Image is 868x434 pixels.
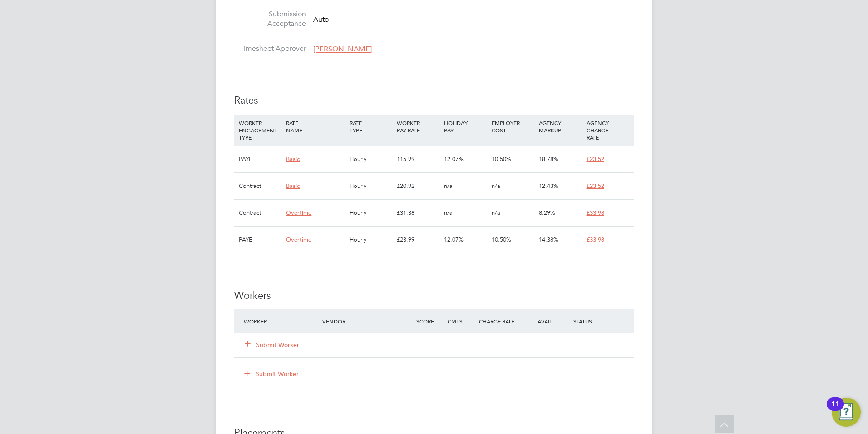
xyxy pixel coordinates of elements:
[234,94,634,107] h3: Rates
[832,398,861,427] button: Open Resource Center, 11 new notifications
[587,155,604,163] span: £23.52
[347,200,395,226] div: Hourly
[237,115,284,146] div: WORKER ENGAGEMENT TYPE
[539,182,558,190] span: 12.43%
[444,182,453,190] span: n/a
[237,200,284,226] div: Contract
[537,115,584,138] div: AGENCY MARKUP
[347,146,395,172] div: Hourly
[347,115,395,138] div: RATE TYPE
[347,173,395,199] div: Hourly
[347,227,395,253] div: Hourly
[414,313,445,329] div: Score
[444,209,453,217] span: n/a
[286,155,300,163] span: Basic
[234,44,306,54] label: Timesheet Approver
[587,236,604,243] span: £33.98
[477,313,524,329] div: Charge Rate
[238,367,306,381] button: Submit Worker
[320,313,414,329] div: Vendor
[395,146,442,172] div: £15.99
[492,236,511,243] span: 10.50%
[395,227,442,253] div: £23.99
[245,340,300,349] button: Submit Worker
[313,45,372,54] span: [PERSON_NAME]
[444,236,464,243] span: 12.07%
[395,115,442,138] div: WORKER PAY RATE
[313,15,329,24] span: Auto
[489,115,537,138] div: EMPLOYER COST
[237,227,284,253] div: PAYE
[284,115,347,138] div: RATE NAME
[286,236,311,243] span: Overtime
[444,155,464,163] span: 12.07%
[492,182,500,190] span: n/a
[587,182,604,190] span: £23.52
[234,10,306,29] label: Submission Acceptance
[539,155,558,163] span: 18.78%
[492,209,500,217] span: n/a
[234,289,634,303] h3: Workers
[395,200,442,226] div: £31.38
[492,155,511,163] span: 10.50%
[571,313,634,329] div: Status
[524,313,571,329] div: Avail
[237,146,284,172] div: PAYE
[286,209,311,217] span: Overtime
[445,313,477,329] div: Cmts
[831,404,839,416] div: 11
[242,313,320,329] div: Worker
[442,115,489,138] div: HOLIDAY PAY
[286,182,300,190] span: Basic
[539,209,555,217] span: 8.29%
[584,115,631,146] div: AGENCY CHARGE RATE
[539,236,558,243] span: 14.38%
[587,209,604,217] span: £33.98
[237,173,284,199] div: Contract
[395,173,442,199] div: £20.92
